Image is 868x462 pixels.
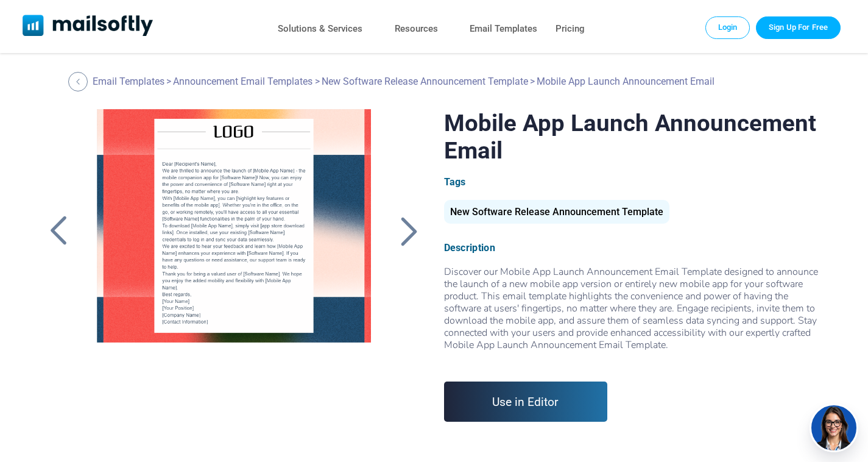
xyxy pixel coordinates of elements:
a: Use in Editor [444,382,608,422]
a: Announcement Email Templates [173,76,312,87]
div: New Software Release Announcement Template [444,200,669,224]
a: Back [393,215,424,247]
a: Back [43,215,74,247]
a: Trial [756,16,841,38]
h1: Mobile App Launch Announcement Email [444,109,825,164]
a: New Software Release Announcement Template [322,76,528,87]
a: Login [705,16,750,38]
a: Back [68,72,91,91]
a: Resources [395,20,438,38]
a: Mobile App Launch Announcement Email [82,109,386,414]
span: Discover our Mobile App Launch Announcement Email Template designed to announce the launch of a n... [444,265,825,363]
div: Description [444,242,825,254]
a: Pricing [556,20,585,38]
a: Solutions & Services [278,20,362,38]
a: Email Templates [93,76,164,87]
a: Mailsoftly [23,15,153,38]
a: New Software Release Announcement Template [444,211,669,216]
div: Tags [444,176,825,188]
a: Email Templates [470,20,537,38]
